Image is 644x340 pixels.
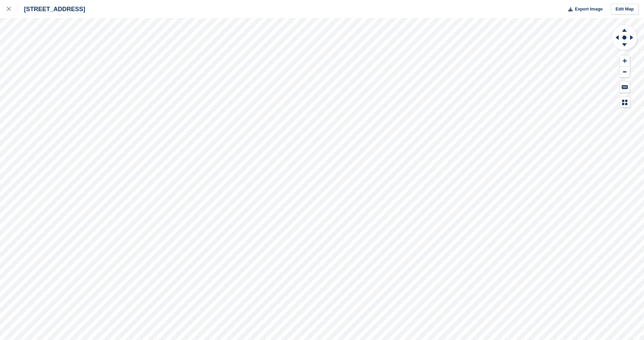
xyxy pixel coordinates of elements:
div: [STREET_ADDRESS] [18,5,85,13]
span: Export Image [575,6,602,13]
button: Zoom Out [620,67,630,78]
a: Edit Map [611,4,639,15]
button: Keyboard Shortcuts [620,81,630,93]
button: Map Legend [620,97,630,108]
button: Zoom In [620,55,630,67]
button: Export Image [564,4,603,15]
